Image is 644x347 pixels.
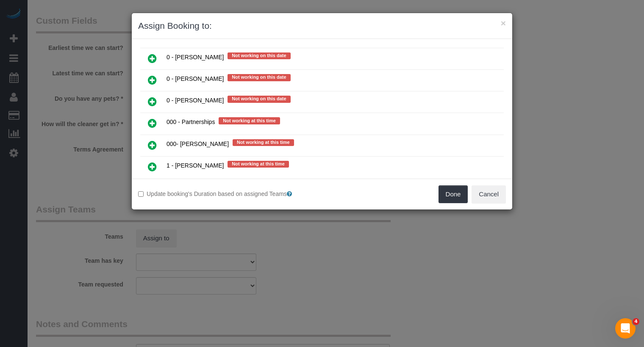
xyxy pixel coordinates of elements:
button: × [501,19,506,28]
span: 0 - [PERSON_NAME] [167,97,224,104]
span: 4 [633,318,639,325]
span: Not working at this time [219,117,280,124]
iframe: Intercom live chat [615,318,636,339]
button: Cancel [472,185,506,203]
span: 000- [PERSON_NAME] [167,140,229,147]
label: Update booking's Duration based on assigned Teams [138,190,316,198]
span: Not working on this date [228,96,290,102]
span: 0 - [PERSON_NAME] [167,76,224,83]
h3: Assign Booking to: [138,19,506,32]
span: 1 - [PERSON_NAME] [167,162,224,169]
span: 000 - Partnerships [167,119,215,126]
button: Done [439,185,468,203]
span: Not working on this date [228,52,290,59]
span: Not working on this date [228,74,290,81]
input: Update booking's Duration based on assigned Teams [138,191,144,197]
span: Not working at this time [233,139,294,146]
span: Not working at this time [228,161,289,168]
span: 0 - [PERSON_NAME] [167,54,224,61]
